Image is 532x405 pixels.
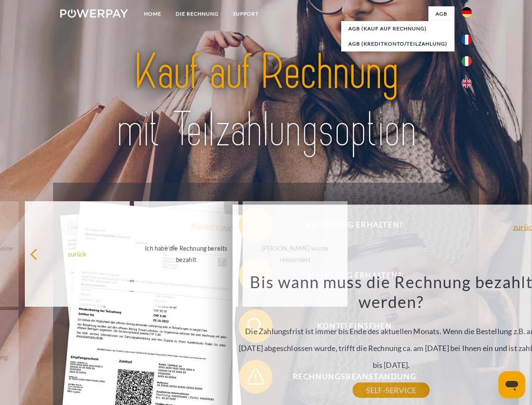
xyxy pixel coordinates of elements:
img: en [462,78,472,88]
a: agb [428,6,454,22]
a: DIE RECHNUNG [168,6,226,22]
img: it [462,56,472,66]
img: title-powerpay_de.svg [80,40,452,162]
a: SUPPORT [226,6,266,22]
img: logo-powerpay-white.svg [60,9,128,18]
div: Ich habe die Rechnung bereits bezahlt [139,243,234,265]
div: zurück [30,248,125,259]
a: AGB (Kreditkonto/Teilzahlung) [341,36,454,51]
img: fr [462,35,472,45]
a: AGB (Kauf auf Rechnung) [341,21,454,36]
iframe: Schaltfläche zum Öffnen des Messaging-Fensters [498,371,525,398]
a: SELF-SERVICE [353,383,430,398]
img: de [462,7,472,17]
a: Home [137,6,168,22]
